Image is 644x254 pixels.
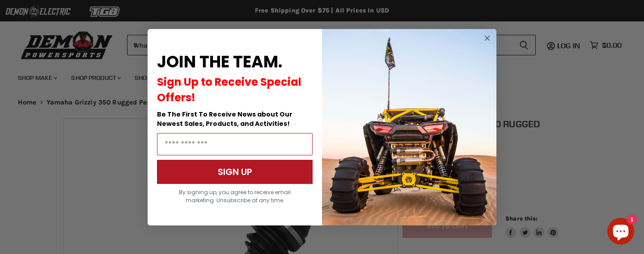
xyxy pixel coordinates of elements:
[157,75,301,105] span: Sign Up to Receive Special Offers!
[157,110,292,128] span: Be The First To Receive News about Our Newest Sales, Products, and Activities!
[157,160,313,184] button: SIGN UP
[482,33,493,44] button: Close dialog
[157,50,282,73] span: JOIN THE TEAM.
[179,188,291,204] span: By signing up, you agree to receive email marketing. Unsubscribe at any time.
[605,218,637,247] inbox-online-store-chat: Shopify online store chat
[157,133,313,155] input: Email Address
[322,29,496,225] img: a9095488-b6e7-41ba-879d-588abfab540b.jpeg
